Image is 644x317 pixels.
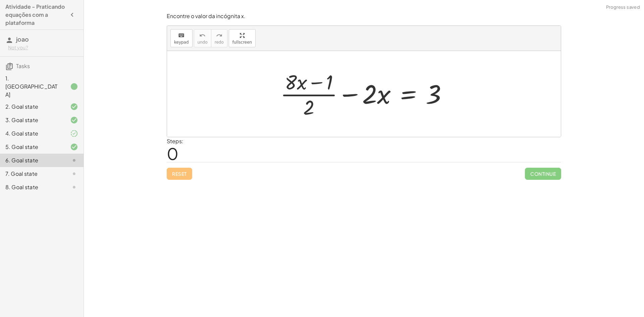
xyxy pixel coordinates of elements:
h4: Atividade - Praticando equações com a plataforma [5,3,66,27]
i: Task finished and correct. [70,143,78,151]
span: redo [215,40,224,45]
div: 3. Goal state [5,116,59,124]
i: keyboard [178,32,184,40]
i: Task finished. [70,83,78,91]
span: joao [16,35,29,43]
button: fullscreen [229,29,256,47]
span: Tasks [16,62,30,69]
div: 7. Goal state [5,170,59,178]
i: Task not started. [70,156,78,164]
i: Task not started. [70,183,78,191]
span: fullscreen [232,40,252,45]
div: 6. Goal state [5,156,59,164]
i: Task finished and correct. [70,116,78,124]
div: 4. Goal state [5,129,59,138]
button: keyboardkeypad [170,29,193,47]
div: Not you? [8,44,78,51]
i: redo [216,32,222,40]
div: 5. Goal state [5,143,59,151]
div: 8. Goal state [5,183,59,191]
button: undoundo [194,29,211,47]
span: undo [198,40,208,45]
div: 2. Goal state [5,103,59,111]
button: redoredo [211,29,227,47]
span: 0 [167,143,178,164]
i: Task not started. [70,170,78,178]
span: Progress saved [606,4,640,11]
div: 1. [GEOGRAPHIC_DATA] [5,74,59,99]
p: Encontre o valor da incógnita x. [167,12,561,20]
i: undo [199,32,206,40]
span: keypad [174,40,189,45]
label: Steps: [167,138,183,145]
i: Task finished and correct. [70,103,78,111]
i: Task finished and part of it marked as correct. [70,129,78,138]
